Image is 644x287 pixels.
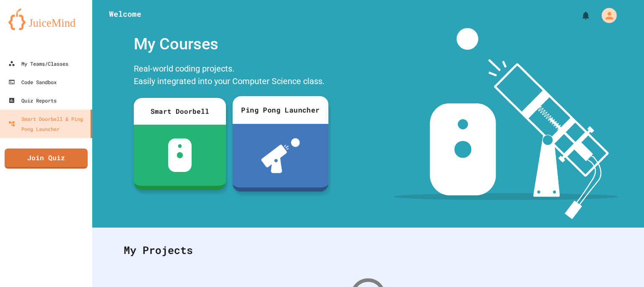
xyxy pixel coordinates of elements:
[130,60,331,92] div: Real-world coding projects. Easily integrated into your Computer Science class.
[8,59,68,69] div: My Teams/Classes
[394,28,618,219] img: banner-image-my-projects.png
[5,149,88,169] a: Join Quiz
[8,77,57,87] div: Code Sandbox
[233,96,329,124] div: Ping Pong Launcher
[168,138,192,172] img: sdb-white.svg
[261,138,300,173] img: ppl-with-ball.png
[593,6,619,25] div: My Account
[8,95,57,105] div: Quiz Reports
[115,234,621,266] div: My Projects
[134,98,226,125] div: Smart Doorbell
[8,8,84,30] img: logo-orange.svg
[130,28,331,60] div: My Courses
[8,114,87,134] div: Smart Doorbell & Ping Pong Launcher
[565,8,593,23] div: My Notifications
